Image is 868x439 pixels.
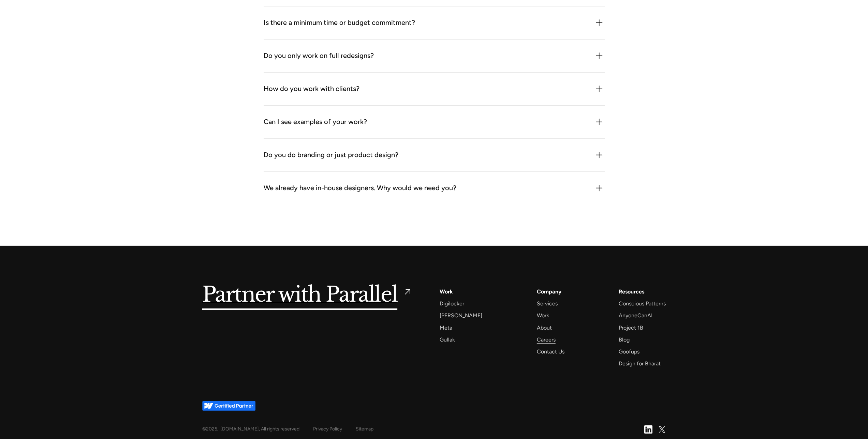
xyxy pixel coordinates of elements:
a: [PERSON_NAME] [440,311,482,320]
a: Sitemap [356,425,373,433]
div: Do you only work on full redesigns? [264,50,374,61]
a: Partner with Parallel [202,287,413,303]
div: How do you work with clients? [264,84,359,94]
span: 2025 [206,426,217,432]
a: Conscious Patterns [619,299,666,308]
a: Work [440,287,453,296]
a: Company [537,287,561,296]
div: Resources [619,287,644,296]
a: Design for Bharat [619,359,661,368]
h5: Partner with Parallel [202,287,398,303]
a: Goofups [619,347,639,356]
a: Blog [619,335,630,344]
a: Meta [440,323,452,332]
a: Project 1B [619,323,643,332]
div: Do you do branding or just product design? [264,150,398,161]
a: Careers [537,335,556,344]
a: Gullak [440,335,455,344]
a: Work [537,311,549,320]
a: Privacy Policy [313,425,342,433]
a: Digilocker [440,299,464,308]
a: AnyoneCanAI [619,311,652,320]
div: Can I see examples of your work? [264,117,367,127]
div: © , [DOMAIN_NAME], All rights reserved [202,425,299,433]
a: About [537,323,552,332]
div: We already have in-house designers. Why would we need you? [264,183,456,194]
div: Is there a minimum time or budget commitment? [264,17,415,28]
a: Contact Us [537,347,564,356]
a: Services [537,299,558,308]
